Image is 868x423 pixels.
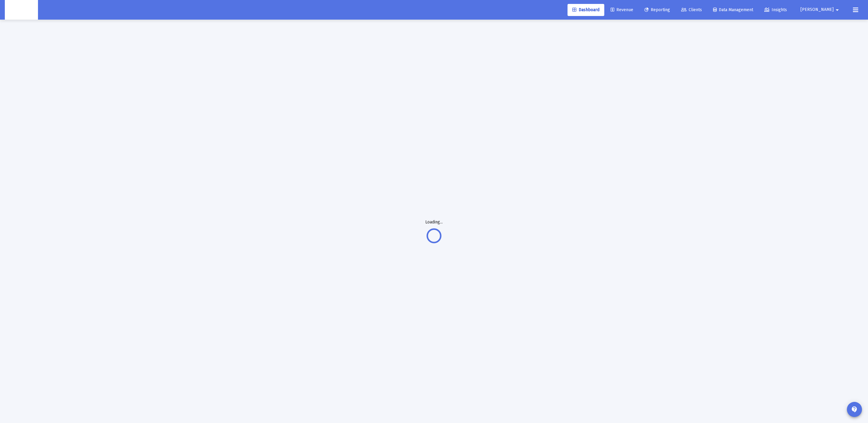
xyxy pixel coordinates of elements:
[644,7,670,12] span: Reporting
[606,4,638,16] a: Revenue
[640,4,675,16] a: Reporting
[676,4,707,16] a: Clients
[572,7,599,12] span: Dashboard
[708,4,758,16] a: Data Management
[611,7,633,12] span: Revenue
[759,4,792,16] a: Insights
[9,4,33,16] img: Dashboard
[681,7,702,12] span: Clients
[800,7,834,12] span: [PERSON_NAME]
[568,4,604,16] a: Dashboard
[764,7,787,12] span: Insights
[713,7,753,12] span: Data Management
[851,406,858,413] mat-icon: contact_support
[834,4,841,16] mat-icon: arrow_drop_down
[793,4,848,16] button: [PERSON_NAME]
